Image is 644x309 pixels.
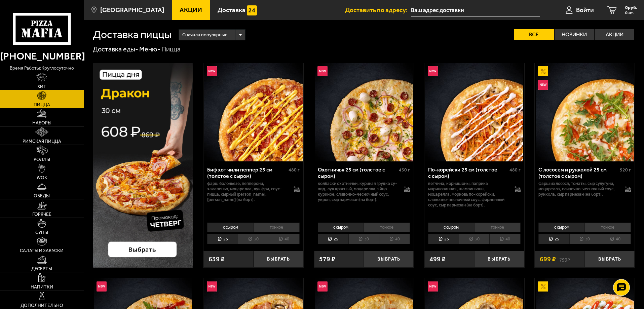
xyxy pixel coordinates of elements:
[425,63,523,161] img: По-корейски 25 см (толстое с сыром)
[379,234,410,244] li: 40
[345,7,411,13] span: Доставить по адресу:
[428,234,459,244] li: 25
[317,281,328,292] img: Новинка
[207,181,287,202] p: фарш болоньезе, пепперони, халапеньо, моцарелла, лук фри, соус-пицца, сырный [PERSON_NAME], [PERS...
[253,223,300,232] li: тонкое
[37,84,46,89] span: Хит
[540,256,556,263] span: 699 ₽
[23,139,61,144] span: Римская пицца
[584,223,631,232] li: тонкое
[595,29,634,40] label: Акции
[34,103,50,107] span: Пицца
[247,5,257,15] img: 15daf4d41897b9f0e9f617042186c801.svg
[428,223,474,232] li: с сыром
[585,251,635,267] button: Выбрать
[93,29,172,40] h1: Доставка пиццы
[620,167,631,173] span: 520 г
[474,251,524,267] button: Выбрать
[34,157,50,162] span: Роллы
[509,167,521,173] span: 480 г
[317,66,328,76] img: Новинка
[538,66,548,76] img: Акционный
[318,223,364,232] li: с сыром
[180,7,202,13] span: Акции
[559,256,570,263] s: 799 ₽
[600,234,631,244] li: 40
[625,11,637,15] span: 0 шт.
[315,63,413,161] img: Охотничья 25 см (толстое с сыром)
[319,256,335,263] span: 579 ₽
[238,234,268,244] li: 30
[207,223,253,232] li: с сыром
[514,29,554,40] label: Все
[489,234,520,244] li: 40
[538,181,618,197] p: фарш из лосося, томаты, сыр сулугуни, моцарелла, сливочно-чесночный соус, руккола, сыр пармезан (...
[97,281,107,292] img: Новинка
[32,121,51,125] span: Наборы
[364,251,414,267] button: Выбрать
[538,223,584,232] li: с сыром
[538,281,548,292] img: Акционный
[203,63,303,161] a: НовинкаБиф хот чили пеппер 25 см (толстое с сыром)
[207,166,287,179] div: Биф хот чили пеппер 25 см (толстое с сыром)
[218,7,245,13] span: Доставка
[538,166,618,179] div: С лососем и рукколой 25 см (толстое с сыром)
[428,166,508,179] div: По-корейски 25 см (толстое с сыром)
[31,285,53,289] span: Напитки
[576,7,594,13] span: Войти
[207,281,217,292] img: Новинка
[428,281,438,292] img: Новинка
[318,234,348,244] li: 25
[100,7,164,13] span: [GEOGRAPHIC_DATA]
[428,66,438,76] img: Новинка
[35,230,48,235] span: Супы
[21,303,63,308] span: Дополнительно
[411,4,540,16] input: Ваш адрес доставки
[182,29,227,41] span: Сначала популярные
[428,181,508,208] p: ветчина, корнишоны, паприка маринованная, шампиньоны, моцарелла, морковь по-корейски, сливочно-че...
[161,45,181,54] div: Пицца
[93,45,138,53] a: Доставка еды-
[459,234,489,244] li: 30
[269,234,300,244] li: 40
[32,212,51,217] span: Горячее
[254,251,303,267] button: Выбрать
[538,234,569,244] li: 25
[348,234,379,244] li: 30
[314,63,414,161] a: НовинкаОхотничья 25 см (толстое с сыром)
[318,166,397,179] div: Охотничья 25 см (толстое с сыром)
[536,63,634,161] img: С лососем и рукколой 25 см (толстое с сыром)
[424,63,524,161] a: НовинкаПо-корейски 25 см (толстое с сыром)
[37,176,47,180] span: WOK
[399,167,410,173] span: 430 г
[31,267,52,271] span: Десерты
[289,167,300,173] span: 480 г
[535,63,635,161] a: АкционныйНовинкаС лососем и рукколой 25 см (толстое с сыром)
[20,248,64,253] span: Салаты и закуски
[139,45,160,53] a: Меню-
[209,256,225,263] span: 639 ₽
[318,181,397,202] p: колбаски охотничьи, куриная грудка су-вид, лук красный, моцарелла, яйцо куриное, сливочно-чесночн...
[474,223,521,232] li: тонкое
[538,80,548,90] img: Новинка
[429,256,446,263] span: 499 ₽
[364,223,410,232] li: тонкое
[569,234,600,244] li: 30
[207,66,217,76] img: Новинка
[625,5,637,10] span: 0 руб.
[207,234,238,244] li: 25
[555,29,594,40] label: Новинки
[34,194,50,198] span: Обеды
[204,63,302,161] img: Биф хот чили пеппер 25 см (толстое с сыром)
